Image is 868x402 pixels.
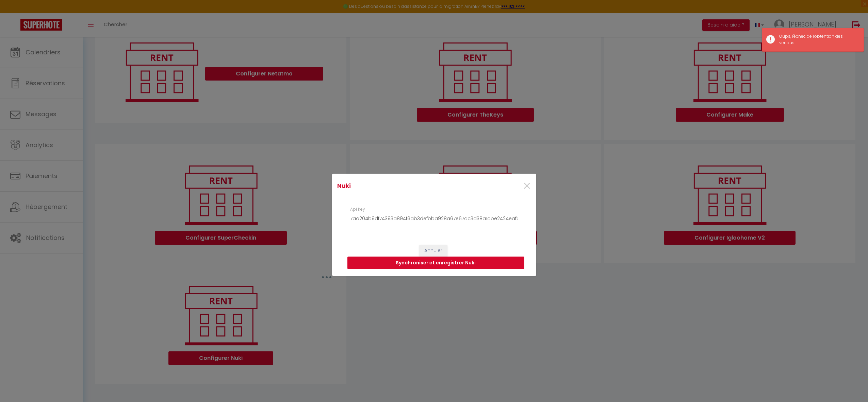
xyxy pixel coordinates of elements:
[523,179,531,194] button: Close
[523,176,531,196] span: ×
[337,181,463,191] h4: Nuki
[779,33,857,46] div: Oups, l'échec de l'obtention des verrous !
[350,206,365,213] label: Api Key
[347,257,524,269] button: Synchroniser et enregistrer Nuki
[419,245,447,257] button: Annuler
